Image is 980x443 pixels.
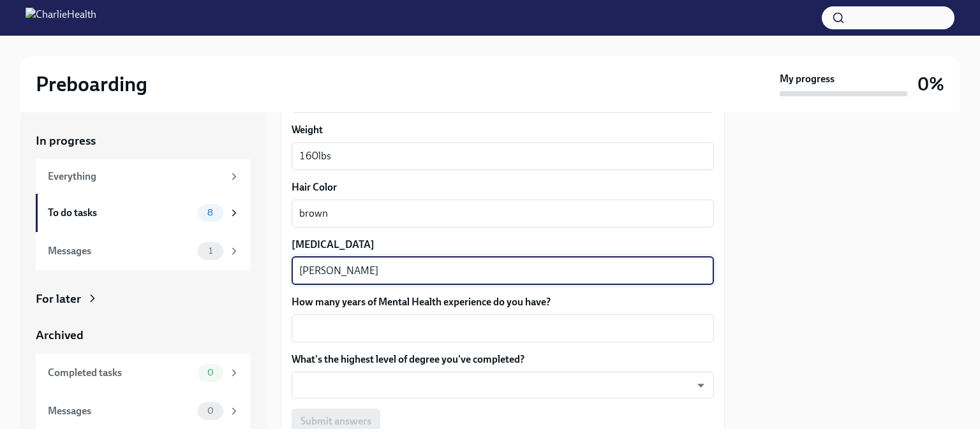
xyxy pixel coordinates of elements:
label: What's the highest level of degree you've completed? [292,352,714,367]
span: 1 [201,246,220,256]
label: Weight [292,123,714,137]
a: Messages1 [36,232,250,270]
a: Everything [36,159,250,194]
div: Completed tasks [48,366,193,380]
span: 0 [200,406,221,416]
img: CharlieHealth [26,8,96,28]
a: Messages0 [36,392,250,430]
div: ​ [292,372,714,398]
a: Archived [36,327,250,344]
textarea: brown [299,206,706,221]
a: For later [36,291,250,307]
strong: My progress [780,72,835,86]
div: Everything [48,170,223,184]
label: Hair Color [292,180,714,194]
div: Messages [48,244,193,258]
div: For later [36,291,81,307]
a: To do tasks8 [36,194,250,232]
a: Completed tasks0 [36,354,250,392]
textarea: [PERSON_NAME] [299,263,706,279]
div: Messages [48,404,193,418]
span: 0 [200,368,221,377]
textarea: 160lbs [299,149,706,164]
h2: Preboarding [36,71,147,97]
div: To do tasks [48,206,193,220]
span: 8 [200,208,221,217]
label: [MEDICAL_DATA] [292,238,714,252]
a: In progress [36,133,250,149]
label: How many years of Mental Health experience do you have? [292,295,714,309]
h3: 0% [917,73,944,96]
